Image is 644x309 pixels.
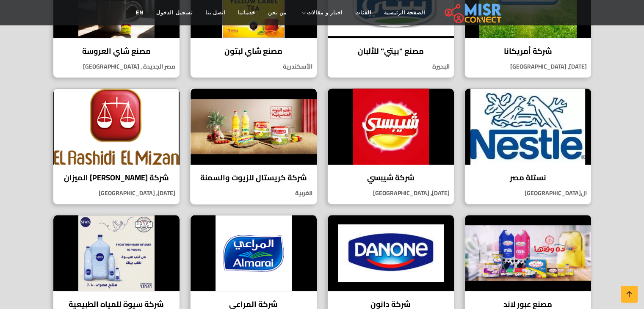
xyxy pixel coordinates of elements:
img: شركة سيوة للمياه الطبيعية [53,215,180,291]
p: [DATE], [GEOGRAPHIC_DATA] [53,189,180,198]
h4: نستلة مصر [471,173,585,182]
p: الغربية [191,189,317,198]
h4: شركة [PERSON_NAME] الميزان [60,173,173,182]
a: الصفحة الرئيسية [378,5,431,21]
a: خدماتنا [232,5,262,21]
span: اخبار و مقالات [307,9,343,17]
img: مصنع عبور لاند [465,215,591,291]
h4: شركة سيوة للمياه الطبيعية [60,300,173,309]
h4: مصنع شاي لبتون [197,47,310,56]
a: الفئات [349,5,378,21]
p: مصر الجديدة , [GEOGRAPHIC_DATA] [53,62,180,71]
a: من نحن [262,5,293,21]
p: [DATE], [GEOGRAPHIC_DATA] [328,189,454,198]
img: شركة دانون [328,215,454,291]
h4: شركة شيبسي [334,173,448,182]
img: شركة كريستال للزيوت والسمنة [191,88,317,165]
h4: مصنع "بيتي" للألبان [334,47,448,56]
a: EN [130,5,150,21]
h4: شركة المراعي [197,300,310,309]
a: اتصل بنا [199,5,232,21]
h4: شركة أمريكانا [471,47,585,56]
p: [DATE], [GEOGRAPHIC_DATA] [465,62,591,71]
a: شركة كريستال للزيوت والسمنة شركة كريستال للزيوت والسمنة الغربية [185,88,322,204]
img: شركة المراعي [191,215,317,291]
h4: مصنع عبور لاند [471,300,585,309]
a: شركة شيبسي شركة شيبسي [DATE], [GEOGRAPHIC_DATA] [322,88,459,204]
img: نستلة مصر [465,88,591,165]
a: تسجيل الدخول [150,5,199,21]
h4: شركة كريستال للزيوت والسمنة [197,173,310,182]
p: البحيرة [328,62,454,71]
a: شركة الرشيدي الميزان شركة [PERSON_NAME] الميزان [DATE], [GEOGRAPHIC_DATA] [48,88,185,204]
a: نستلة مصر نستلة مصر ال[GEOGRAPHIC_DATA] [459,88,597,204]
img: شركة شيبسي [328,88,454,165]
h4: شركة دانون [334,300,448,309]
p: الأسكندرية [191,62,317,71]
h4: مصنع شاي العروسة [60,47,173,56]
p: ال[GEOGRAPHIC_DATA] [465,189,591,198]
a: اخبار و مقالات [293,5,349,21]
img: شركة الرشيدي الميزان [53,88,180,165]
img: main.misr_connect [445,2,501,23]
